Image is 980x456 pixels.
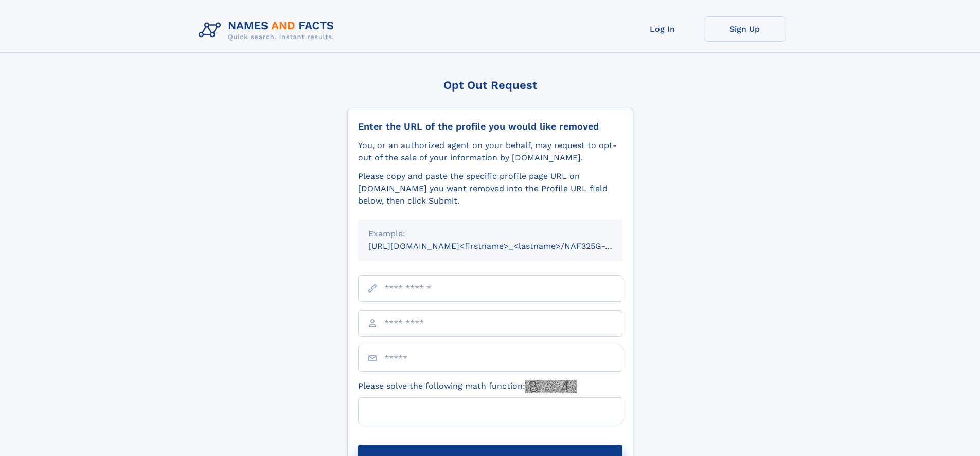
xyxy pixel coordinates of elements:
[358,380,577,393] label: Please solve the following math function:
[358,170,622,207] div: Please copy and paste the specific profile page URL on [DOMAIN_NAME] you want removed into the Pr...
[704,16,786,42] a: Sign Up
[621,16,704,42] a: Log In
[347,79,633,92] div: Opt Out Request
[358,121,622,132] div: Enter the URL of the profile you would like removed
[358,139,622,164] div: You, or an authorized agent on your behalf, may request to opt-out of the sale of your informatio...
[194,16,343,44] img: Logo Names and Facts
[368,241,642,251] small: [URL][DOMAIN_NAME]<firstname>_<lastname>/NAF325G-xxxxxxxx
[368,228,612,240] div: Example:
